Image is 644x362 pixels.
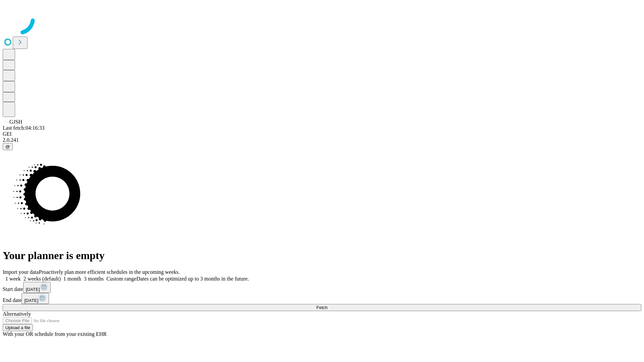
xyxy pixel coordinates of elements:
[26,287,40,292] span: [DATE]
[3,282,641,293] div: Start date
[106,276,136,282] span: Custom range
[39,269,180,275] span: Proactively plan more efficient schedules in the upcoming weeks.
[3,304,641,311] button: Fetch
[3,311,31,317] span: Alternatively
[24,298,38,303] span: [DATE]
[3,143,13,150] button: @
[3,293,641,304] div: End date
[5,276,21,282] span: 1 week
[23,282,51,293] button: [DATE]
[63,276,81,282] span: 1 month
[3,131,641,137] div: GEI
[9,119,22,125] span: GJSH
[3,137,641,143] div: 2.0.241
[21,293,49,304] button: [DATE]
[3,269,39,275] span: Import your data
[3,249,641,262] h1: Your planner is empty
[3,125,45,131] span: Last fetch: 04:16:33
[137,276,249,282] span: Dates can be optimized up to 3 months in the future.
[23,276,61,282] span: 2 weeks (default)
[316,305,327,310] span: Fetch
[84,276,104,282] span: 3 months
[5,144,10,149] span: @
[3,331,107,337] span: With your OR schedule from your existing EHR
[3,324,33,331] button: Upload a file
